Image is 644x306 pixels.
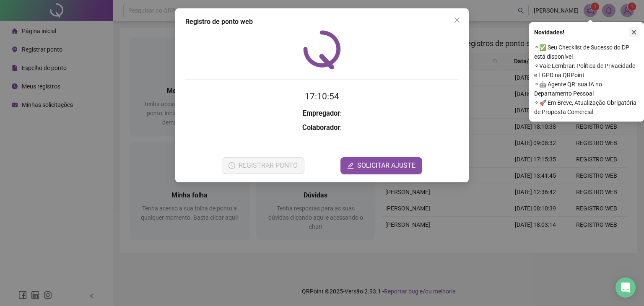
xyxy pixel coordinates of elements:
[185,122,459,133] h3: :
[305,91,339,101] time: 17:10:54
[534,28,564,37] span: Novidades !
[534,61,639,80] span: ⚬ Vale Lembrar: Política de Privacidade e LGPD na QRPoint
[340,157,422,174] button: editSOLICITAR AJUSTE
[347,162,354,169] span: edit
[454,17,460,23] span: close
[357,161,415,171] span: SOLICITAR AJUSTE
[534,80,639,98] span: ⚬ 🤖 Agente QR: sua IA no Departamento Pessoal
[303,30,341,69] img: QRPoint
[534,98,639,117] span: ⚬ 🚀 Em Breve, Atualização Obrigatória de Proposta Comercial
[302,124,340,132] strong: Colaborador
[303,109,340,117] strong: Empregador
[450,13,464,27] button: Close
[615,277,636,298] div: Open Intercom Messenger
[631,29,637,35] span: close
[222,157,304,174] button: REGISTRAR PONTO
[185,108,459,119] h3: :
[534,43,639,61] span: ⚬ ✅ Seu Checklist de Sucesso do DP está disponível
[185,17,459,27] div: Registro de ponto web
